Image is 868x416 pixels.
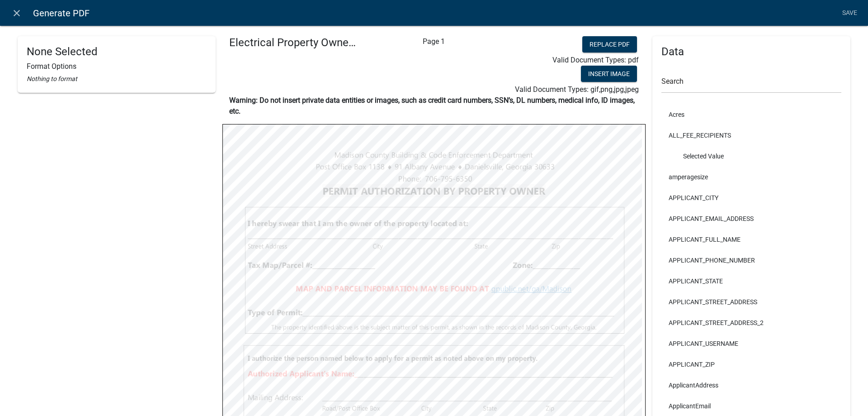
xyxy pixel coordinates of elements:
span: Page 1 [423,37,445,46]
li: ApplicantAddress [661,375,841,396]
li: Acres [661,104,841,125]
li: APPLICANT_STATE [661,271,841,292]
li: APPLICANT_STREET_ADDRESS [661,292,841,312]
span: Valid Document Types: gif,png,jpg,jpeg [515,85,639,94]
h4: None Selected [27,45,207,58]
li: APPLICANT_FULL_NAME [661,229,841,250]
p: Warning: Do not insert private data entities or images, such as credit card numbers, SSN’s, DL nu... [229,95,639,117]
i: Nothing to format [27,75,77,82]
h4: Data [661,45,841,58]
a: Save [838,5,861,22]
button: Insert Image [581,66,637,82]
li: APPLICANT_CITY [661,187,841,208]
li: amperagesize [661,167,841,187]
h4: Electrical Property Owner Authorization Form.pdf [229,36,357,49]
li: APPLICANT_ZIP [661,354,841,375]
li: APPLICANT_PHONE_NUMBER [661,250,841,271]
button: Replace PDF [582,36,637,53]
h6: Format Options [27,62,207,71]
span: Valid Document Types: pdf [552,56,639,64]
i: close [11,8,22,19]
li: APPLICANT_EMAIL_ADDRESS [661,208,841,229]
span: Generate PDF [33,4,90,22]
li: Selected Value [661,146,841,167]
li: APPLICANT_STREET_ADDRESS_2 [661,312,841,333]
li: APPLICANT_USERNAME [661,333,841,354]
li: ALL_FEE_RECIPIENTS [661,125,841,146]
